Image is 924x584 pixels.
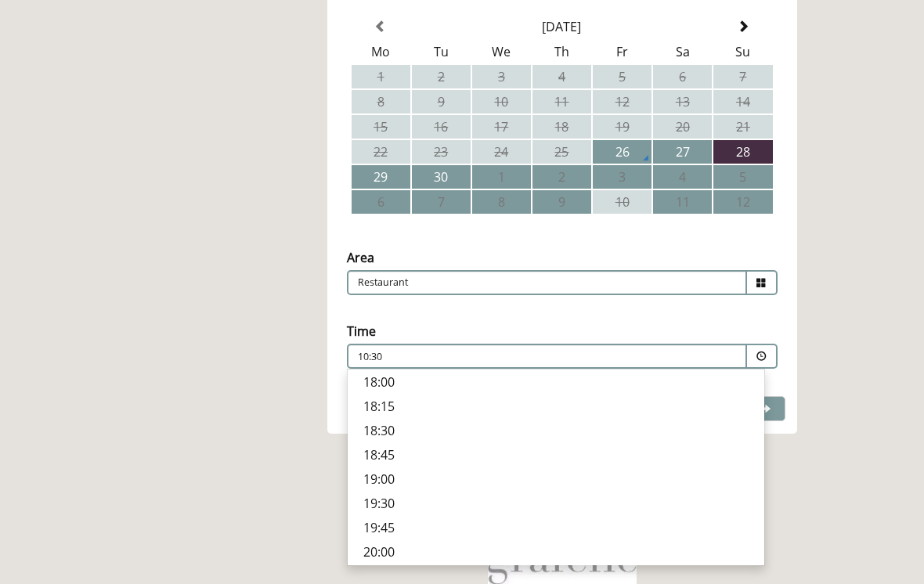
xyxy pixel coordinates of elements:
[653,165,712,189] td: 4
[363,398,749,415] p: 18:15
[653,65,712,88] td: 6
[352,190,410,214] td: 6
[363,373,749,391] p: 18:00
[532,190,591,214] td: 9
[363,446,749,463] p: 18:45
[472,190,531,214] td: 8
[737,20,749,33] span: Next Month
[713,65,772,88] td: 7
[412,40,471,63] th: Tu
[412,140,471,164] td: 23
[532,90,591,114] td: 11
[472,115,531,139] td: 17
[347,323,376,340] label: Time
[472,140,531,164] td: 24
[653,190,712,214] td: 11
[363,422,749,439] p: 18:30
[593,165,651,189] td: 3
[713,40,772,63] th: Su
[653,90,712,114] td: 13
[352,40,410,63] th: Mo
[412,115,471,139] td: 16
[352,65,410,88] td: 1
[472,90,531,114] td: 10
[472,165,531,189] td: 1
[532,65,591,88] td: 4
[532,140,591,164] td: 25
[412,15,713,38] th: Select Month
[363,495,749,512] p: 19:30
[713,90,772,114] td: 14
[347,249,374,266] label: Area
[593,190,651,214] td: 10
[363,543,749,561] p: 20:00
[472,65,531,88] td: 3
[358,350,641,364] p: 10:30
[593,65,651,88] td: 5
[532,115,591,139] td: 18
[713,190,772,214] td: 12
[352,90,410,114] td: 8
[593,115,651,139] td: 19
[374,20,387,33] span: Previous Month
[713,115,772,139] td: 21
[593,40,651,63] th: Fr
[412,190,471,214] td: 7
[352,165,410,189] td: 29
[593,90,651,114] td: 12
[713,140,772,164] td: 28
[363,470,749,488] p: 19:00
[412,165,471,189] td: 30
[713,165,772,189] td: 5
[653,40,712,63] th: Sa
[653,115,712,139] td: 20
[363,519,749,536] p: 19:45
[593,140,651,164] td: 26
[412,90,471,114] td: 9
[472,40,531,63] th: We
[653,140,712,164] td: 27
[532,165,591,189] td: 2
[412,65,471,88] td: 2
[352,140,410,164] td: 22
[352,115,410,139] td: 15
[532,40,591,63] th: Th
